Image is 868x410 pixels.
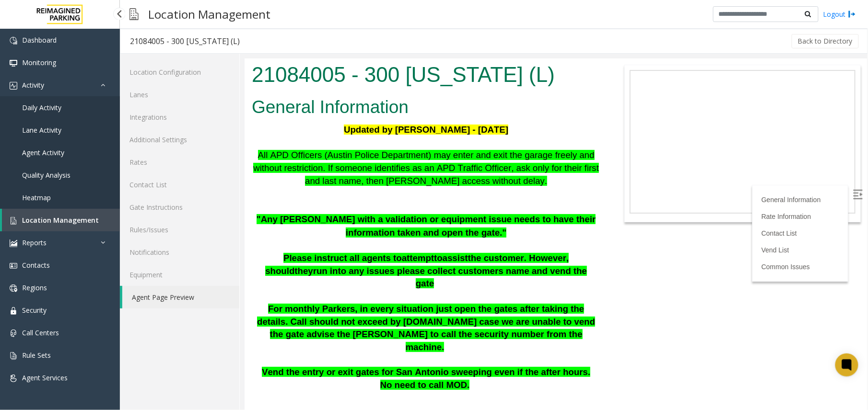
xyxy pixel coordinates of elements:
[22,328,59,337] span: Call Centers
[609,131,618,141] img: Open/Close Sidebar Menu
[120,263,239,286] a: Equipment
[7,36,356,61] h2: General Information
[120,106,239,128] a: Integrations
[198,194,223,205] span: assist
[10,307,17,315] img: 'icon'
[9,91,354,127] font: All APD Officers (Austin Police Department) may enter and exit the garage freely and without rest...
[12,156,352,179] b: "Any [PERSON_NAME] with a validation or equipment issue needs to have their information taken and...
[517,137,576,145] a: General Information
[120,151,239,173] a: Rates
[122,286,239,308] a: Agent Page Preview
[22,238,47,247] span: Reports
[792,34,859,48] button: Back to Directory
[39,194,157,205] span: Please instruct all agents to
[10,262,17,270] img: 'icon'
[10,285,17,292] img: 'icon'
[22,351,51,360] span: Rule Sets
[17,308,346,331] span: Vend the entry or exit gates for San Antonio sweeping even if the after hours. No need to call MOD.
[21,194,324,217] span: the customer. However, should
[517,154,567,162] a: Rate Information
[10,37,17,45] img: 'icon'
[120,218,239,241] a: Rules/Issues
[22,171,70,180] span: Quality Analysis
[10,352,17,360] img: 'icon'
[120,173,239,196] a: Contact List
[517,171,552,179] a: Contact List
[69,207,342,230] span: run into any issues please collect customers name and vend the gate
[120,128,239,151] a: Additional Settings
[120,196,239,218] a: Gate Instructions
[517,188,545,195] a: Vend List
[10,330,17,337] img: 'icon'
[848,9,856,19] img: logout
[10,59,17,67] img: 'icon'
[99,66,264,76] span: Updated by [PERSON_NAME] - [DATE]
[22,125,61,135] span: Lane Activity
[22,80,44,90] span: Activity
[22,103,61,112] span: Daily Activity
[10,217,17,225] img: 'icon'
[143,2,275,26] h3: Location Management
[22,193,51,202] span: Heatmap
[517,205,565,212] a: Common Issues
[22,373,68,382] span: Agent Services
[120,61,239,83] a: Location Configuration
[2,209,120,231] a: Location Management
[50,207,68,217] span: they
[22,58,56,67] span: Monitoring
[22,216,99,225] span: Location Management
[120,241,239,263] a: Notifications
[22,148,64,157] span: Agent Activity
[10,239,17,247] img: 'icon'
[157,194,189,205] span: attempt
[22,306,47,315] span: Security
[22,283,47,292] span: Regions
[189,194,198,205] span: to
[22,261,50,270] span: Contacts
[120,83,239,106] a: Lanes
[7,1,356,31] h1: 21084005 - 300 [US_STATE] (L)
[22,35,57,45] span: Dashboard
[823,9,856,19] a: Logout
[129,2,139,26] img: pageIcon
[10,82,17,90] img: 'icon'
[10,375,17,382] img: 'icon'
[130,35,240,47] div: 21084005 - 300 [US_STATE] (L)
[12,245,351,294] span: For monthly Parkers, in every situation just open the gates after taking the details. Call should...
